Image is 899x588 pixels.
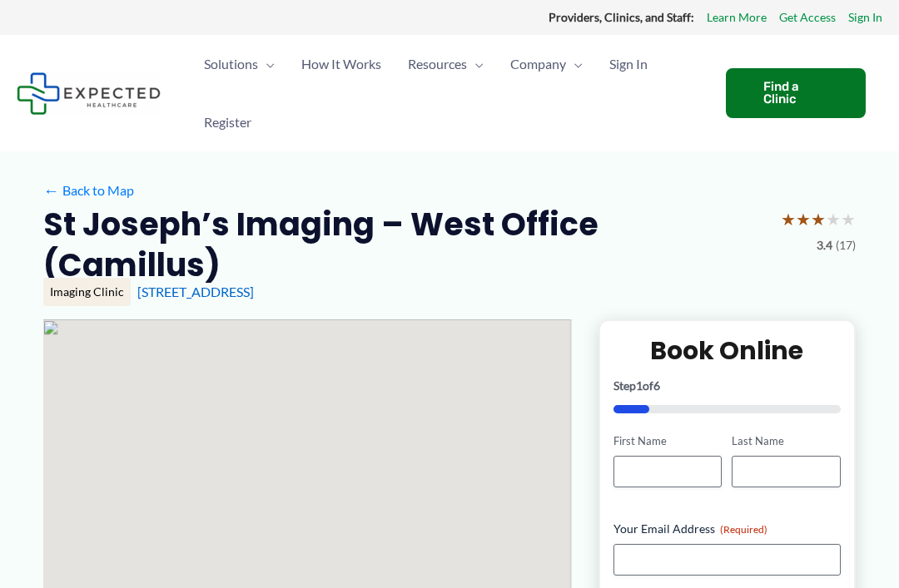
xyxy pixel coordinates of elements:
span: 1 [636,378,643,393]
img: Expected Healthcare Logo - side, dark font, small [17,72,161,115]
span: ★ [796,204,811,235]
a: ←Back to Map [43,178,134,203]
a: Register [191,93,265,151]
nav: Primary Site Navigation [191,35,709,151]
span: ★ [826,204,841,235]
a: Find a Clinic [726,68,866,118]
a: ResourcesMenu Toggle [395,35,497,93]
span: Resources [408,35,467,93]
span: ★ [841,204,856,235]
a: Get Access [779,7,836,28]
a: How It Works [288,35,395,93]
span: ← [43,182,59,198]
h2: St Joseph’s Imaging – West Office (Camillus) [43,204,767,286]
span: 6 [653,378,660,393]
span: Menu Toggle [566,35,583,93]
label: First Name [613,433,723,449]
strong: Providers, Clinics, and Staff: [549,10,694,24]
a: SolutionsMenu Toggle [191,35,288,93]
span: (Required) [720,523,767,536]
a: CompanyMenu Toggle [497,35,596,93]
label: Last Name [732,433,841,449]
a: Learn More [707,7,767,28]
a: [STREET_ADDRESS] [137,284,254,299]
span: ★ [781,204,796,235]
h2: Book Online [613,334,841,367]
span: Menu Toggle [467,35,484,93]
a: Sign In [596,35,661,93]
span: Solutions [204,35,258,93]
a: Sign In [848,7,882,28]
span: How It Works [301,35,381,93]
label: Your Email Address [613,521,841,537]
span: Sign In [609,35,648,93]
span: ★ [811,204,826,235]
span: Register [204,93,251,151]
span: (17) [836,235,856,256]
p: Step of [613,380,841,392]
div: Imaging Clinic [43,278,131,306]
span: 3.4 [817,235,832,256]
span: Company [510,35,566,93]
span: Menu Toggle [258,35,275,93]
